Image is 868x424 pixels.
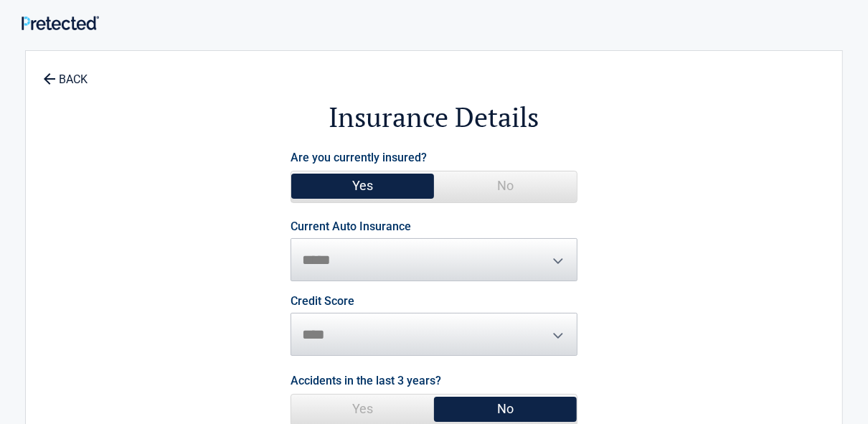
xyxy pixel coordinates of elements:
span: Yes [291,171,434,200]
h2: Insurance Details [105,99,763,136]
label: Are you currently insured? [291,148,427,167]
a: BACK [40,60,90,85]
span: No [434,395,577,423]
label: Credit Score [291,296,354,307]
label: Accidents in the last 3 years? [291,371,441,390]
span: No [434,171,577,200]
label: Current Auto Insurance [291,221,411,232]
span: Yes [291,395,434,423]
img: Main Logo [22,16,99,30]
